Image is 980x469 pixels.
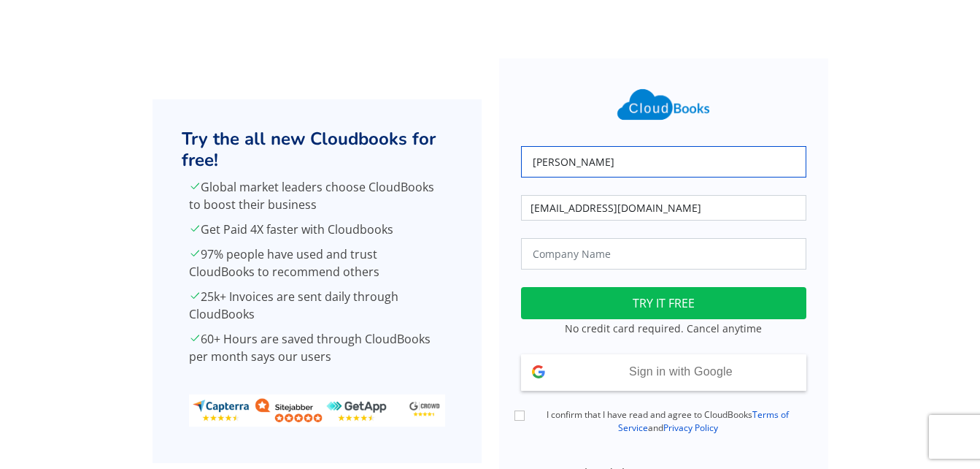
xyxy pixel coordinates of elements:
[521,146,806,178] input: Your Name
[189,245,445,281] p: 97% people have used and trust CloudBooks to recommend others
[629,365,733,378] span: Sign in with Google
[189,288,445,323] p: 25k+ Invoices are sent daily through CloudBooks
[521,238,806,270] input: Company Name
[189,221,445,238] p: Get Paid 4X faster with Cloudbooks
[530,408,806,435] label: I confirm that I have read and agree to CloudBooks and
[565,321,762,335] small: No credit card required. Cancel anytime
[663,422,718,434] a: Privacy Policy
[521,287,806,319] button: TRY IT FREE
[189,330,445,365] p: 60+ Hours are saved through CloudBooks per month says our users
[189,178,445,213] p: Global market leaders choose CloudBooks to boost their business
[189,394,445,427] img: ratings_banner.png
[521,195,806,221] input: Your Email
[618,408,790,434] a: Terms of Service
[182,129,452,171] h2: Try the all new Cloudbooks for free!
[609,80,718,129] img: Cloudbooks Logo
